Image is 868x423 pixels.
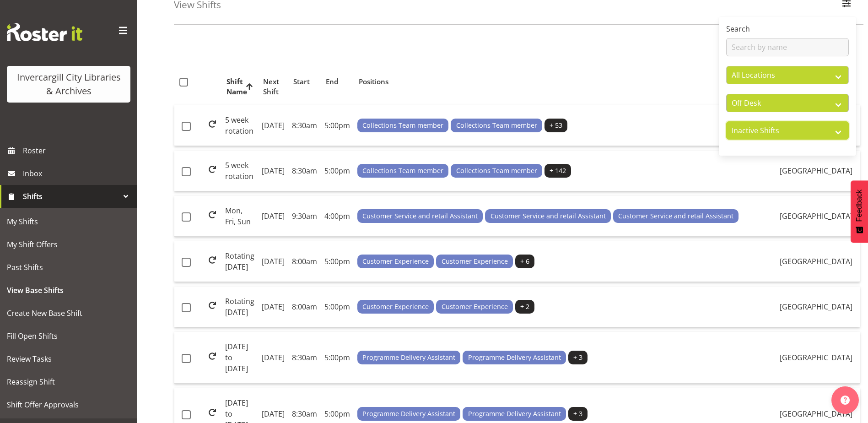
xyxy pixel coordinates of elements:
[442,302,508,312] span: Customer Experience
[16,70,121,98] div: Invercargill City Libraries & Archives
[2,325,135,347] a: Fill Open Shifts
[221,151,258,191] td: 5 week rotation
[2,279,135,302] a: View Base Shifts
[23,190,119,203] span: Shifts
[288,105,321,146] td: 8:30am
[855,190,863,222] span: Feedback
[726,38,849,56] input: Search by name
[321,332,354,384] td: 5:00pm
[362,166,443,176] span: Collections Team member
[2,210,135,233] a: My Shifts
[321,151,354,191] td: 5:00pm
[573,352,582,363] span: + 3
[23,167,133,180] span: Inbox
[456,166,537,176] span: Collections Team member
[288,287,321,327] td: 8:00am
[841,396,850,405] img: help-xxl-2.png
[780,256,852,266] span: [GEOGRAPHIC_DATA]
[780,302,852,312] span: [GEOGRAPHIC_DATA]
[221,241,258,282] td: Rotating [DATE]
[2,370,135,393] a: Reassign Shift
[468,409,561,419] span: Programme Delivery Assistant
[520,302,529,312] span: + 2
[618,211,733,221] span: Customer Service and retail Assistant
[288,196,321,237] td: 9:30am
[23,144,133,157] span: Roster
[221,196,258,237] td: Mon, Fri, Sun
[851,180,868,243] button: Feedback - Show survey
[780,352,852,363] span: [GEOGRAPHIC_DATA]
[321,105,354,146] td: 5:00pm
[221,105,258,146] td: 5 week rotation
[226,76,253,98] div: Shift Name
[442,256,508,266] span: Customer Experience
[263,76,283,98] div: Next Shift
[7,329,130,343] span: Fill Open Shifts
[321,241,354,282] td: 5:00pm
[2,256,135,279] a: Past Shifts
[491,211,606,221] span: Customer Service and retail Assistant
[359,76,739,87] div: Positions
[780,409,852,419] span: [GEOGRAPHIC_DATA]
[288,241,321,282] td: 8:00am
[362,256,429,266] span: Customer Experience
[7,375,130,389] span: Reassign Shift
[362,302,429,312] span: Customer Experience
[362,211,478,221] span: Customer Service and retail Assistant
[258,196,288,237] td: [DATE]
[321,287,354,327] td: 5:00pm
[288,151,321,191] td: 8:30am
[258,241,288,282] td: [DATE]
[7,398,130,412] span: Shift Offer Approvals
[221,287,258,327] td: Rotating [DATE]
[362,409,455,419] span: Programme Delivery Assistant
[7,215,130,228] span: My Shifts
[258,332,288,384] td: [DATE]
[2,347,135,370] a: Review Tasks
[7,238,130,251] span: My Shift Offers
[780,211,852,221] span: [GEOGRAPHIC_DATA]
[7,260,130,274] span: Past Shifts
[726,23,849,34] label: Search
[2,302,135,325] a: Create New Base Shift
[520,256,529,266] span: + 6
[468,352,561,363] span: Programme Delivery Assistant
[258,105,288,146] td: [DATE]
[2,233,135,256] a: My Shift Offers
[221,332,258,384] td: [DATE] to [DATE]
[321,196,354,237] td: 4:00pm
[326,76,348,87] div: End
[7,283,130,297] span: View Base Shifts
[573,409,582,419] span: + 3
[2,393,135,416] a: Shift Offer Approvals
[362,352,455,363] span: Programme Delivery Assistant
[550,166,566,176] span: + 142
[258,287,288,327] td: [DATE]
[456,120,537,130] span: Collections Team member
[362,120,443,130] span: Collections Team member
[780,166,852,176] span: [GEOGRAPHIC_DATA]
[7,23,82,41] img: Rosterit website logo
[550,120,562,130] span: + 53
[293,76,315,87] div: Start
[7,352,130,366] span: Review Tasks
[7,306,130,320] span: Create New Base Shift
[288,332,321,384] td: 8:30am
[258,151,288,191] td: [DATE]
